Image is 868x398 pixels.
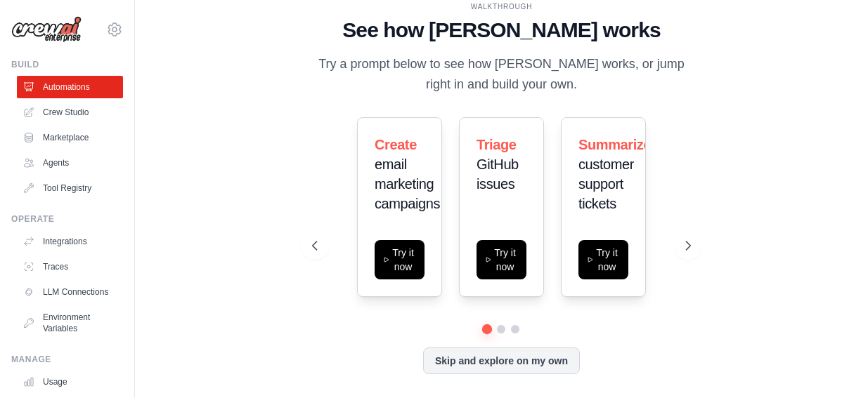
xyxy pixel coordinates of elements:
a: Automations [17,76,123,98]
p: Try a prompt below to see how [PERSON_NAME] works, or jump right in and build your own. [312,54,691,95]
span: Triage [477,137,517,152]
span: Summarize [578,137,651,152]
button: Try it now [375,240,425,279]
div: Manage [11,354,123,365]
iframe: Chat Widget [798,331,868,398]
h1: See how [PERSON_NAME] works [312,18,691,43]
div: Operate [11,213,123,225]
button: Try it now [477,240,526,279]
a: LLM Connections [17,281,123,303]
a: Usage [17,371,123,393]
a: Environment Variables [17,306,123,340]
a: Agents [17,152,123,174]
span: customer support tickets [578,157,634,211]
span: Create [375,137,417,152]
div: Build [11,59,123,70]
span: email marketing campaigns [375,157,440,211]
span: GitHub issues [477,157,519,192]
a: Crew Studio [17,101,123,124]
a: Traces [17,256,123,278]
button: Skip and explore on my own [423,347,580,374]
button: Try it now [578,240,628,279]
a: Integrations [17,230,123,253]
a: Marketplace [17,126,123,149]
img: Logo [11,16,82,43]
div: WALKTHROUGH [312,1,691,12]
a: Tool Registry [17,177,123,199]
